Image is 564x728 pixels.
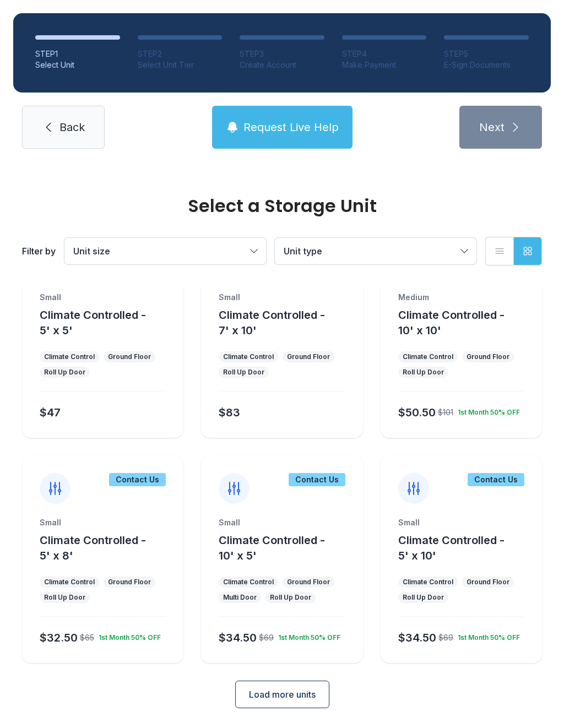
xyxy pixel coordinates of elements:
[223,593,257,602] div: Multi Door
[287,352,330,361] div: Ground Floor
[138,48,223,59] div: STEP 2
[22,245,56,258] div: Filter by
[219,517,345,528] div: Small
[59,119,85,135] span: Back
[398,533,538,563] button: Climate Controlled - 5' x 10'
[403,578,453,586] div: Climate Control
[289,473,345,486] div: Contact Us
[259,632,274,643] div: $69
[138,59,223,70] div: Select Unit Tier
[219,307,358,338] button: Climate Controlled - 7' x 10'
[223,578,274,586] div: Climate Control
[35,59,120,70] div: Select Unit
[398,307,538,338] button: Climate Controlled - 10' x 10'
[35,48,120,59] div: STEP 1
[249,688,316,701] span: Load more units
[398,517,524,528] div: Small
[22,197,542,215] div: Select a Storage Unit
[108,578,151,586] div: Ground Floor
[287,578,330,586] div: Ground Floor
[44,352,95,361] div: Climate Control
[219,308,325,337] span: Climate Controlled - 7' x 10'
[274,629,340,642] div: 1st Month 50% OFF
[40,533,179,563] button: Climate Controlled - 5' x 8'
[219,405,240,420] div: $83
[40,307,179,338] button: Climate Controlled - 5' x 5'
[403,593,444,602] div: Roll Up Door
[219,534,325,562] span: Climate Controlled - 10' x 5'
[468,473,524,486] div: Contact Us
[453,404,520,417] div: 1st Month 50% OFF
[109,473,166,486] div: Contact Us
[398,534,505,562] span: Climate Controlled - 5' x 10'
[64,238,266,264] button: Unit size
[438,632,453,643] div: $69
[342,48,427,59] div: STEP 4
[398,630,436,645] div: $34.50
[44,368,85,377] div: Roll Up Door
[398,405,436,420] div: $50.50
[275,238,476,264] button: Unit type
[342,59,427,70] div: Make Payment
[219,533,358,563] button: Climate Controlled - 10' x 5'
[444,48,529,59] div: STEP 5
[467,578,509,586] div: Ground Floor
[219,292,345,303] div: Small
[44,578,95,586] div: Climate Control
[479,119,505,135] span: Next
[219,630,257,645] div: $34.50
[270,593,311,602] div: Roll Up Door
[40,308,146,337] span: Climate Controlled - 5' x 5'
[284,246,322,257] span: Unit type
[40,292,166,303] div: Small
[44,593,85,602] div: Roll Up Door
[108,352,151,361] div: Ground Floor
[240,59,324,70] div: Create Account
[398,292,524,303] div: Medium
[40,630,78,645] div: $32.50
[223,368,264,377] div: Roll Up Door
[94,629,161,642] div: 1st Month 50% OFF
[240,48,324,59] div: STEP 3
[438,407,453,418] div: $101
[398,308,505,337] span: Climate Controlled - 10' x 10'
[467,352,509,361] div: Ground Floor
[40,405,61,420] div: $47
[223,352,274,361] div: Climate Control
[40,517,166,528] div: Small
[73,246,110,257] span: Unit size
[403,352,453,361] div: Climate Control
[40,534,146,562] span: Climate Controlled - 5' x 8'
[444,59,529,70] div: E-Sign Documents
[453,629,520,642] div: 1st Month 50% OFF
[80,632,94,643] div: $65
[403,368,444,377] div: Roll Up Door
[243,119,339,135] span: Request Live Help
